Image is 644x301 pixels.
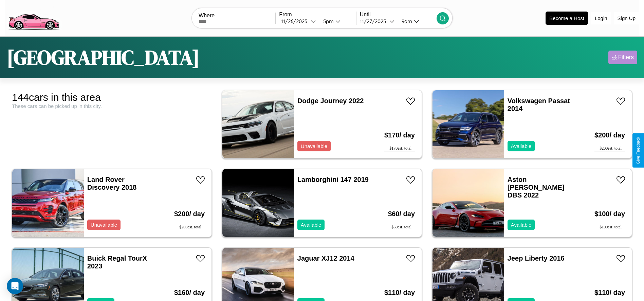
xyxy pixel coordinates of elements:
h3: $ 60 / day [388,203,415,225]
a: Land Rover Discovery 2018 [87,176,137,191]
a: Lamborghini 147 2019 [297,176,369,183]
div: $ 200 est. total [174,225,205,230]
img: logo [5,3,62,32]
h3: $ 200 / day [594,125,625,146]
a: Jeep Liberty 2016 [508,255,565,262]
div: 144 cars in this area [12,92,212,103]
p: Available [511,142,532,151]
label: Until [360,12,437,18]
p: Available [511,220,532,229]
button: Filters [608,51,637,64]
p: Unavailable [91,220,117,229]
h1: [GEOGRAPHIC_DATA] [7,43,200,71]
div: 9am [398,18,414,24]
button: 11/26/2025 [279,18,318,25]
div: These cars can be picked up in this city. [12,103,212,109]
div: $ 60 est. total [388,225,415,230]
button: 5pm [318,18,356,25]
button: Login [591,12,611,24]
a: Jaguar XJ12 2014 [297,255,354,262]
a: Buick Regal TourX 2023 [87,255,147,270]
div: 11 / 27 / 2025 [360,18,389,24]
div: $ 170 est. total [384,146,415,151]
div: $ 100 est. total [594,225,625,230]
div: 5pm [320,18,335,24]
div: Filters [618,54,634,61]
div: Open Intercom Messenger [7,278,23,294]
div: $ 200 est. total [594,146,625,151]
div: 11 / 26 / 2025 [281,18,311,24]
a: Aston [PERSON_NAME] DBS 2022 [508,176,565,199]
div: Give Feedback [636,137,641,164]
button: Become a Host [546,12,588,25]
label: From [279,12,356,18]
h3: $ 200 / day [174,203,205,225]
label: Where [199,13,275,19]
p: Available [301,220,321,229]
button: 9am [396,18,437,25]
p: Unavailable [301,142,327,151]
button: Sign Up [614,12,639,24]
a: Dodge Journey 2022 [297,97,364,105]
h3: $ 100 / day [594,203,625,225]
h3: $ 170 / day [384,125,415,146]
a: Volkswagen Passat 2014 [508,97,570,112]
